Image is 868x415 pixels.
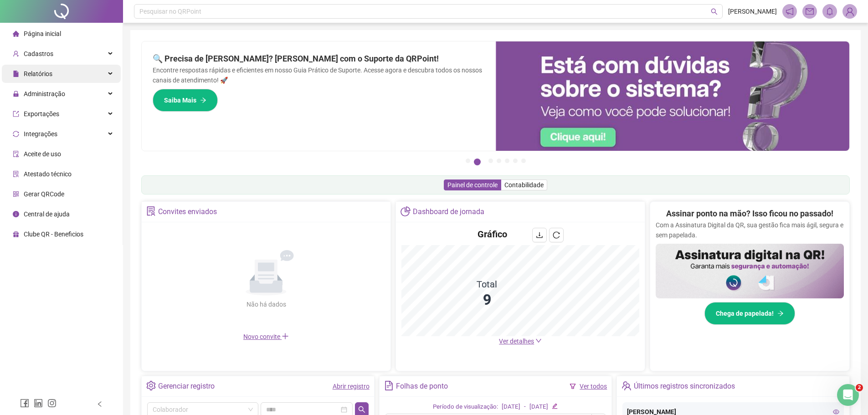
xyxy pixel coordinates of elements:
div: Período de visualização: [433,402,498,412]
span: instagram [47,399,56,408]
span: Saiba Mais [164,95,196,105]
span: gift [13,231,19,237]
button: Saiba Mais [153,89,218,112]
span: search [711,8,718,15]
span: facebook [20,399,29,408]
span: Integrações [24,130,57,138]
span: 2 [856,384,863,391]
div: Não há dados [224,299,308,309]
span: info-circle [13,211,19,217]
span: setting [146,381,156,390]
div: - [524,402,526,412]
a: Ver detalhes down [499,338,542,345]
span: linkedin [34,399,43,408]
button: Chega de papelada! [704,302,795,325]
span: Ver detalhes [499,338,534,345]
img: 89628 [843,5,857,18]
span: notification [786,7,794,15]
span: solution [13,171,19,177]
span: solution [146,206,156,216]
span: export [13,111,19,117]
span: Clube QR - Beneficios [24,231,83,238]
span: team [621,381,631,390]
span: Relatórios [24,70,52,77]
div: [DATE] [502,402,520,412]
span: filter [570,383,576,389]
span: audit [13,151,19,157]
a: Abrir registro [333,383,370,390]
h2: 🔍 Precisa de [PERSON_NAME]? [PERSON_NAME] com o Suporte da QRPoint! [153,52,485,65]
h4: Gráfico [478,228,507,241]
span: qrcode [13,191,19,197]
span: Painel de controle [447,181,498,189]
span: Página inicial [24,30,61,37]
img: banner%2F02c71560-61a6-44d4-94b9-c8ab97240462.png [656,244,844,298]
h2: Assinar ponto na mão? Isso ficou no passado! [666,207,833,220]
button: 2 [474,159,481,165]
button: 5 [505,159,509,163]
span: lock [13,91,19,97]
p: Com a Assinatura Digital da QR, sua gestão fica mais ágil, segura e sem papelada. [656,220,844,240]
iframe: Intercom live chat [837,384,859,406]
div: [DATE] [529,402,548,412]
span: [PERSON_NAME] [728,6,777,16]
span: Chega de papelada! [716,308,774,318]
span: search [358,406,365,413]
span: sync [13,131,19,137]
span: file-text [384,381,394,390]
span: Exportações [24,110,59,118]
div: Últimos registros sincronizados [634,379,735,394]
span: home [13,31,19,37]
span: edit [552,403,558,409]
span: arrow-right [777,310,784,317]
div: Folhas de ponto [396,379,448,394]
span: Novo convite [243,333,289,340]
span: eye [833,409,839,415]
span: pie-chart [401,206,410,216]
img: banner%2F0cf4e1f0-cb71-40ef-aa93-44bd3d4ee559.png [496,41,850,151]
button: 4 [497,159,501,163]
span: Administração [24,90,65,97]
p: Encontre respostas rápidas e eficientes em nosso Guia Prático de Suporte. Acesse agora e descubra... [153,65,485,85]
span: mail [806,7,814,15]
span: left [97,401,103,407]
span: plus [282,333,289,340]
span: Aceite de uso [24,150,61,158]
div: Dashboard de jornada [413,204,484,220]
span: Cadastros [24,50,53,57]
div: Convites enviados [158,204,217,220]
div: Gerenciar registro [158,379,215,394]
button: 1 [466,159,470,163]
span: download [536,231,543,239]
a: Ver todos [580,383,607,390]
span: file [13,71,19,77]
span: down [535,338,542,344]
span: Central de ajuda [24,210,70,218]
button: 7 [521,159,526,163]
span: Atestado técnico [24,170,72,178]
span: reload [553,231,560,239]
span: bell [826,7,834,15]
span: arrow-right [200,97,206,103]
span: user-add [13,51,19,57]
button: 6 [513,159,518,163]
button: 3 [488,159,493,163]
span: Gerar QRCode [24,190,64,198]
span: Contabilidade [504,181,544,189]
